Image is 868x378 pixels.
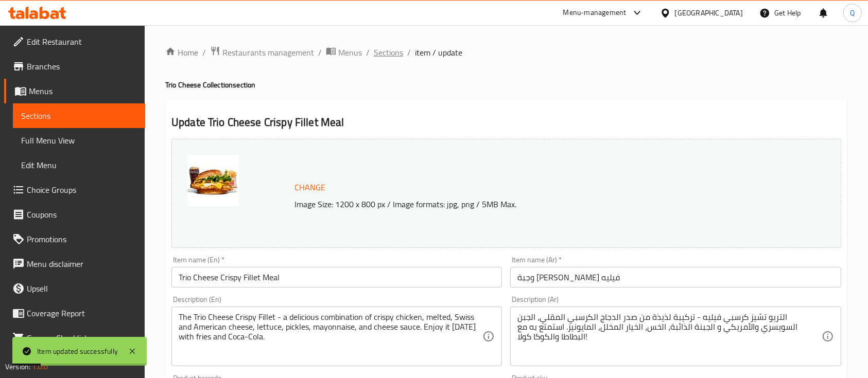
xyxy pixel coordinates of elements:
h4: Trio Cheese Collection section [165,80,847,90]
a: Menus [4,79,145,103]
div: Item updated successfully [37,346,118,357]
a: Promotions [4,227,145,251]
a: Coverage Report [4,301,145,326]
span: Q [850,7,855,19]
a: Full Menu View [13,128,145,153]
li: / [318,46,322,59]
h2: Update Trio Cheese Crispy Fillet Meal [171,115,841,130]
a: Restaurants management [210,46,314,59]
span: Upsell [27,282,137,295]
div: Menu-management [563,7,627,19]
span: Promotions [27,233,137,245]
span: Branches [27,60,137,73]
a: Branches [4,54,145,79]
li: / [202,46,206,59]
span: Version: [5,360,30,373]
span: Choice Groups [27,184,137,196]
input: Enter name Ar [510,267,841,287]
input: Enter name En [171,267,502,287]
textarea: التريو تشيز كرسبي فيليه - تركيبة لذيذة من صدر الدجاج الكرسبي المقلي، الجبن السويسري والأمريكي و ا... [517,312,821,361]
span: item / update [415,46,462,59]
img: Trio_Cheese__Grilled_Chic638788761931780623.jpg [187,155,239,206]
a: Coupons [4,202,145,227]
a: Upsell [4,276,145,301]
a: Sections [374,46,403,59]
span: Edit Restaurant [27,35,137,48]
a: Grocery Checklist [4,326,145,350]
a: Edit Menu [13,153,145,177]
span: Sections [21,110,137,122]
p: Image Size: 1200 x 800 px / Image formats: jpg, png / 5MB Max. [290,198,769,210]
a: Choice Groups [4,177,145,202]
span: 1.0.0 [32,360,48,373]
a: Menus [326,46,362,59]
button: Change [290,177,329,198]
span: Menus [338,46,362,59]
a: Sections [13,103,145,128]
li: / [407,46,411,59]
a: Home [165,46,198,59]
nav: breadcrumb [165,46,847,59]
span: Coverage Report [27,307,137,319]
span: Edit Menu [21,159,137,171]
span: Full Menu View [21,134,137,147]
a: Edit Restaurant [4,29,145,54]
span: Menu disclaimer [27,258,137,270]
li: / [366,46,370,59]
span: Coupons [27,208,137,221]
span: Restaurants management [222,46,314,59]
a: Menu disclaimer [4,251,145,276]
span: Grocery Checklist [27,332,137,344]
div: [GEOGRAPHIC_DATA] [675,7,743,19]
span: Menus [29,85,137,97]
textarea: The Trio Cheese Crispy Fillet - a delicious combination of crispy chicken, melted, Swiss and Amer... [179,312,482,361]
span: Change [294,180,325,195]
